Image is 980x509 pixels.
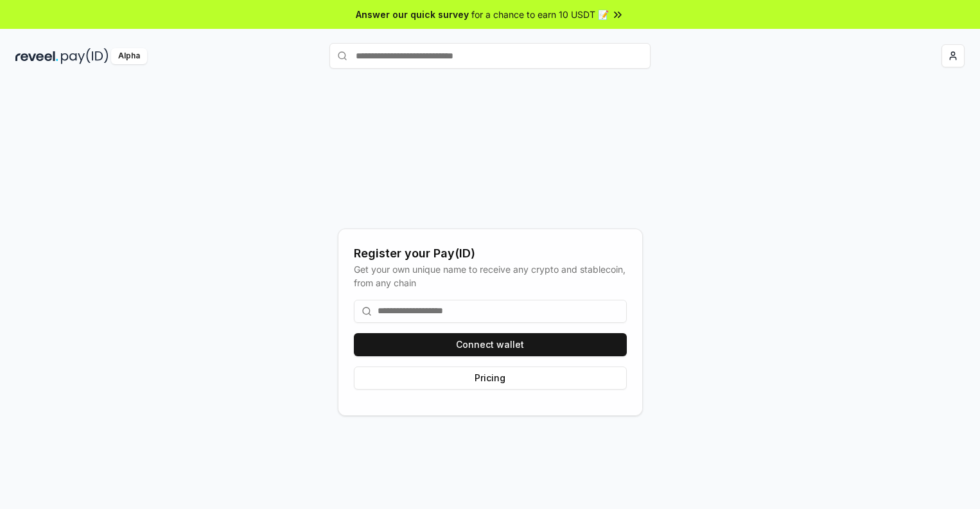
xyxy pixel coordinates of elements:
button: Connect wallet [354,333,627,356]
span: for a chance to earn 10 USDT 📝 [471,8,609,21]
button: Pricing [354,367,627,390]
div: Get your own unique name to receive any crypto and stablecoin, from any chain [354,263,627,289]
div: Alpha [111,48,147,64]
img: reveel_dark [15,48,58,64]
div: Register your Pay(ID) [354,245,627,263]
span: Answer our quick survey [356,8,469,21]
img: pay_id [61,48,109,64]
